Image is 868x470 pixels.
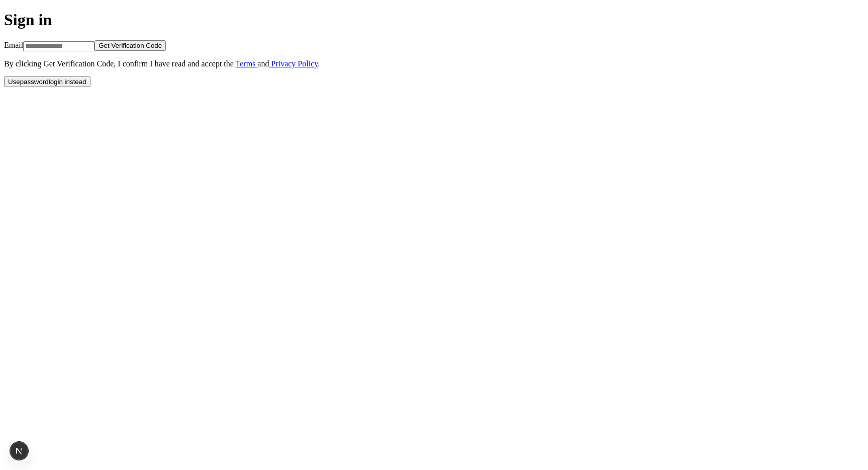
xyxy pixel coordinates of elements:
h1: Sign in [4,11,864,29]
button: Get Verification Code [94,40,166,51]
a: Privacy Policy [269,59,318,68]
a: Terms [236,59,258,68]
button: Usepasswordlogin instead [4,76,90,87]
label: Email [4,41,23,49]
p: By clicking Get Verification Code , I confirm I have read and accept the and . [4,59,864,68]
